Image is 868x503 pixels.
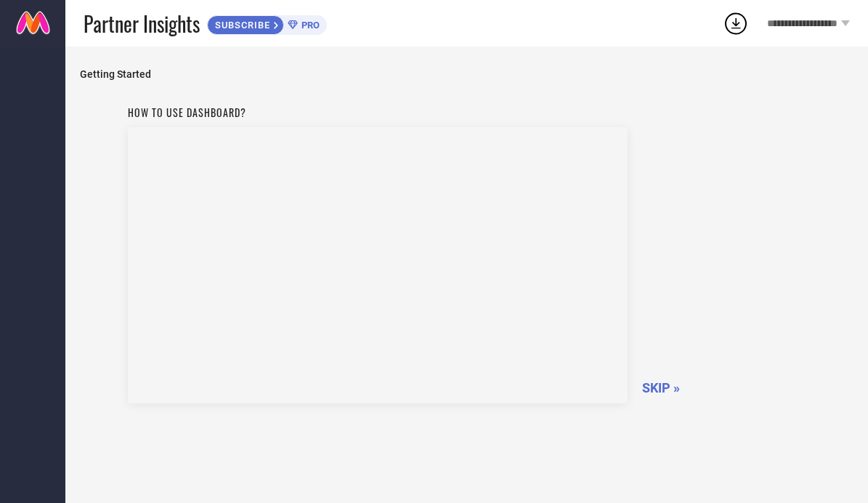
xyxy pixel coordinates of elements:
iframe: YouTube video player [128,127,628,403]
span: PRO [298,20,320,31]
div: Open download list [723,10,749,36]
span: Partner Insights [84,9,200,39]
a: SUBSCRIBEPRO [207,12,327,35]
span: SUBSCRIBE [208,20,274,31]
span: Getting Started [80,68,853,80]
span: SKIP » [642,380,680,395]
h1: How to use dashboard? [128,105,628,120]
